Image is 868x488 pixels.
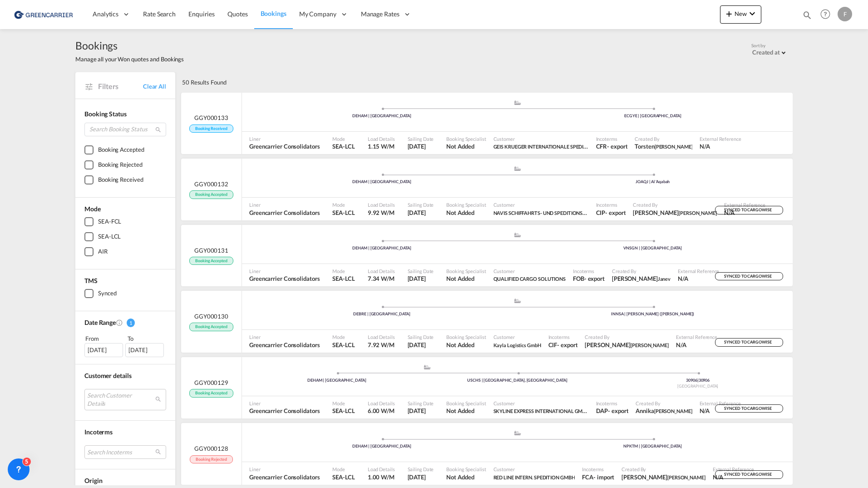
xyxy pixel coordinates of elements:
[368,407,395,414] span: 6.00 W/M
[608,407,628,415] div: - export
[332,135,355,142] span: Mode
[493,209,638,216] span: NAVIS SCHIFFAHRTS- UND SPEDITIONS-AKTIENGESELLSCHAFT
[84,277,98,284] span: TMS
[446,268,486,274] span: Booking Specialist
[98,217,121,226] div: SEA-FCL
[493,474,575,480] span: RED LINE INTERN. SPEDITION GMBH
[98,145,144,154] div: Booking Accepted
[446,209,486,217] span: Not Added
[667,474,705,480] span: [PERSON_NAME]
[636,400,692,407] span: Created By
[98,175,143,184] div: Booking Received
[838,7,852,21] div: F
[84,343,123,357] div: [DATE]
[332,473,355,481] span: SEA-LCL
[182,72,226,92] div: 50 Results Found
[715,206,783,214] div: SYNCED TO CARGOWISE
[446,274,486,283] span: Not Added
[332,201,355,208] span: Mode
[194,246,228,254] span: GGY000131
[512,299,523,303] md-icon: assets/icons/custom/ship-fill.svg
[493,201,589,208] span: Customer
[332,407,355,415] span: SEA-LCL
[181,225,793,287] div: GGY000131 Booking Accepted assets/icons/custom/ship-fill.svgassets/icons/custom/roll-o-plane.svgP...
[227,10,247,18] span: Quotes
[446,473,486,481] span: Not Added
[818,6,838,23] div: Help
[408,135,434,142] span: Sailing Date
[802,10,812,24] div: icon-magnify
[98,81,143,91] span: Filters
[127,334,167,343] div: To
[596,142,628,150] span: CFR export
[75,55,184,63] span: Manage all your Won quotes and Bookings
[548,341,578,349] span: CIF export
[584,274,605,283] div: - export
[676,334,717,340] span: External Reference
[715,272,783,281] div: SYNCED TO CARGOWISE
[190,455,232,464] span: Booking Rejected
[368,466,395,473] span: Load Details
[724,406,774,414] span: SYNCED TO CARGOWISE
[125,343,164,357] div: [DATE]
[612,274,671,283] span: Filip Janev
[715,338,783,347] div: SYNCED TO CARGOWISE
[446,407,486,415] span: Not Added
[596,142,607,150] div: CFR
[612,268,671,274] span: Created By
[700,135,741,142] span: External Reference
[582,466,614,473] span: Incoterms
[493,334,541,340] span: Customer
[596,201,626,208] span: Incoterms
[408,341,434,349] span: 1 Oct 2025
[84,123,166,136] input: Search Booking Status
[84,334,124,343] div: From
[582,473,614,481] span: FCA import
[408,274,434,283] span: 12 Oct 2025
[332,334,355,340] span: Mode
[249,135,320,142] span: Liner
[493,342,541,348] span: Kayla Logistics GmbH
[493,209,589,217] span: NAVIS SCHIFFAHRTS- UND SPEDITIONS-AKTIENGESELLSCHAFT
[249,209,320,217] span: Greencarrier Consolidators
[621,466,705,473] span: Created By
[84,289,166,298] md-checkbox: Synced
[408,268,434,274] span: Sailing Date
[249,466,320,473] span: Liner
[332,274,355,283] span: SEA-LCL
[84,476,166,485] div: Origin
[747,8,758,19] md-icon: icon-chevron-down
[189,190,233,199] span: Booking Accepted
[368,209,395,216] span: 9.92 W/M
[189,124,233,133] span: Booking Received
[596,407,629,415] span: DAP export
[724,339,774,348] span: SYNCED TO CARGOWISE
[715,404,783,413] div: SYNCED TO CARGOWISE
[596,407,608,415] div: DAP
[188,10,215,18] span: Enquiries
[633,201,716,208] span: Created By
[155,126,162,133] md-icon: icon-magnify
[818,6,833,22] span: Help
[84,319,116,326] span: Date Range
[84,247,166,256] md-checkbox: AIR
[249,473,320,481] span: Greencarrier Consolidators
[596,209,626,217] span: CIP export
[98,289,116,298] div: Synced
[194,444,228,453] span: GGY000128
[446,135,486,142] span: Booking Specialist
[84,372,131,379] span: Customer details
[143,82,166,90] a: Clear All
[84,334,166,357] span: From To [DATE][DATE]
[332,341,355,349] span: SEA-LCL
[247,378,427,383] div: DEHAM | [GEOGRAPHIC_DATA]
[512,166,523,171] md-icon: assets/icons/custom/ship-fill.svg
[633,209,716,217] span: Eric Steinke
[84,477,102,484] span: Origin
[189,257,233,265] span: Booking Accepted
[493,407,590,414] span: SKYLINE EXPRESS INTERNATIONAL GMBH
[84,371,166,380] div: Customer details
[493,268,566,274] span: Customer
[493,142,589,150] span: GEIS KRUEGER INTERNATIONALE SPEDITION GMBH
[368,201,395,208] span: Load Details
